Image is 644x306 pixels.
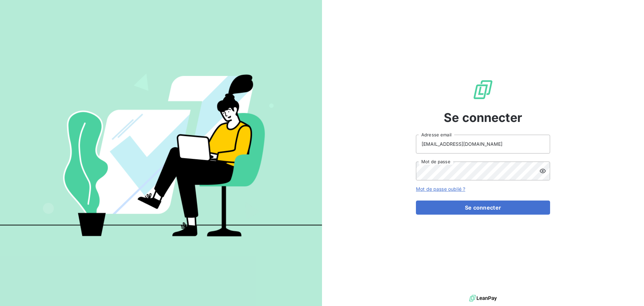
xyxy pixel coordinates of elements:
[416,135,550,154] input: placeholder
[472,79,494,100] img: Logo LeanPay
[469,293,497,303] img: logo
[444,108,522,127] span: Se connecter
[416,186,465,192] a: Mot de passe oublié ?
[416,201,550,215] button: Se connecter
